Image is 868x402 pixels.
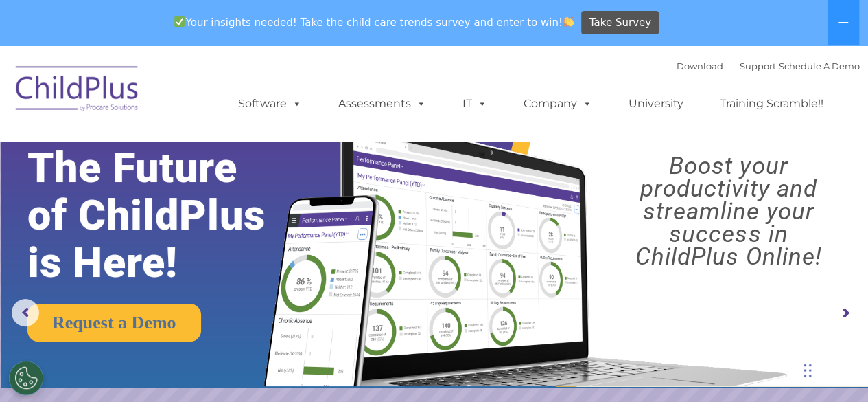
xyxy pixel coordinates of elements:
a: Schedule A Demo [779,60,860,71]
rs-layer: The Future of ChildPlus is Here! [27,144,305,287]
span: Phone number [191,147,249,157]
a: University [615,90,697,118]
img: ✅ [174,16,185,27]
img: 👏 [563,16,574,27]
a: Company [510,90,606,118]
a: Assessments [325,90,440,118]
span: Your insights needed! Take the child care trends survey and enter to win! [169,9,580,36]
iframe: Chat Widget [644,254,868,402]
div: Drag [804,350,812,391]
rs-layer: Boost your productivity and streamline your success in ChildPlus Online! [600,155,857,268]
img: ChildPlus by Procare Solutions [9,56,146,125]
span: Last name [191,91,233,101]
a: Software [224,90,316,118]
font: | [677,60,860,71]
a: Request a Demo [27,304,201,342]
a: IT [449,90,501,118]
a: Training Scramble!! [706,90,837,118]
a: Take Survey [581,11,659,35]
span: Take Survey [589,11,651,35]
a: Support [740,60,776,71]
button: Cookies Settings [9,361,43,395]
a: Download [677,60,723,71]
